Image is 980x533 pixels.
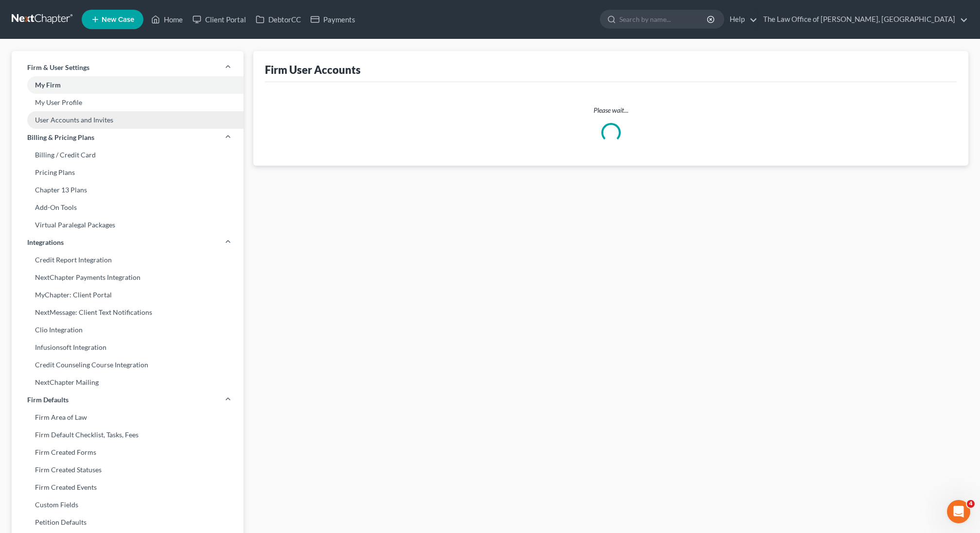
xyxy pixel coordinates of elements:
a: Payments [306,11,360,28]
a: Firm Created Events [12,479,244,496]
span: Firm Defaults [27,395,69,405]
a: Help [725,11,757,28]
a: Credit Report Integration [12,251,244,269]
a: Virtual Paralegal Packages [12,216,244,234]
a: Chapter 13 Plans [12,181,244,199]
a: MyChapter: Client Portal [12,286,244,304]
a: Billing & Pricing Plans [12,129,244,146]
a: Client Portal [188,11,251,28]
a: My User Profile [12,94,244,111]
a: Credit Counseling Course Integration [12,356,244,374]
a: Firm & User Settings [12,59,244,76]
span: Billing & Pricing Plans [27,133,94,142]
span: Integrations [27,238,64,247]
a: Billing / Credit Card [12,146,244,164]
a: NextMessage: Client Text Notifications [12,304,244,321]
a: Firm Created Statuses [12,461,244,479]
a: Integrations [12,234,244,251]
a: User Accounts and Invites [12,111,244,129]
a: The Law Office of [PERSON_NAME], [GEOGRAPHIC_DATA] [758,11,968,28]
a: Add-On Tools [12,199,244,216]
input: Search by name... [619,10,708,28]
a: Infusionsoft Integration [12,339,244,356]
a: Pricing Plans [12,164,244,181]
a: Home [146,11,188,28]
span: 4 [967,500,975,508]
a: Clio Integration [12,321,244,339]
span: New Case [102,16,134,23]
a: Petition Defaults [12,514,244,531]
a: Firm Default Checklist, Tasks, Fees [12,426,244,444]
iframe: Intercom live chat [947,500,970,523]
a: My Firm [12,76,244,94]
span: Firm & User Settings [27,63,89,72]
a: NextChapter Payments Integration [12,269,244,286]
div: Firm User Accounts [265,63,361,77]
a: Firm Defaults [12,391,244,409]
a: Firm Area of Law [12,409,244,426]
a: Firm Created Forms [12,444,244,461]
a: Custom Fields [12,496,244,514]
a: DebtorCC [251,11,306,28]
p: Please wait... [253,105,968,115]
a: NextChapter Mailing [12,374,244,391]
